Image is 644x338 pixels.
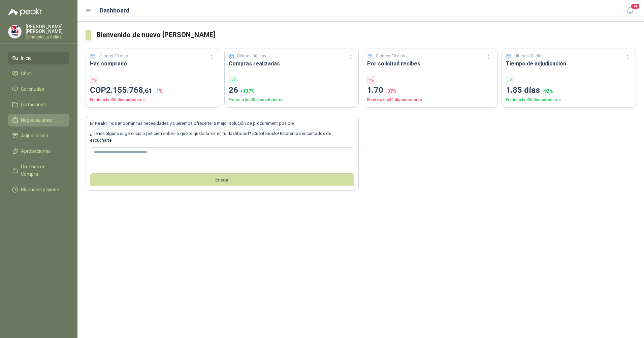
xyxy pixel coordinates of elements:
p: Frente a los 30 días anteriores [506,97,632,103]
img: Logo peakr [8,8,42,16]
span: 2.155.768 [106,85,152,95]
span: Solicitudes [21,85,44,93]
a: Negociaciones [8,114,69,126]
span: Chat [21,70,31,77]
span: -92 % [542,88,553,94]
p: Frente a los 30 días anteriores [229,97,355,103]
a: Inicio [8,52,69,64]
img: Company Logo [8,25,21,38]
h3: Por solicitud recibes [367,59,493,68]
a: Chat [8,67,69,80]
span: 14 [631,3,640,9]
b: Peakr [95,121,107,126]
p: 1.70 [367,84,493,97]
h3: Compras realizadas [229,59,355,68]
h3: Has comprado [90,59,216,68]
h1: Dashboard [100,6,130,15]
p: Frente a los 30 días anteriores [367,97,493,103]
a: Manuales y ayuda [8,183,69,196]
span: Licitaciones [21,101,46,108]
p: Últimos 30 días [237,53,266,59]
a: Aprobaciones [8,145,69,158]
p: Últimos 30 días [514,53,544,59]
span: -37 % [385,88,396,94]
button: 14 [624,5,636,17]
p: ¿Tienes alguna sugerencia o petición sobre lo que te gustaría ver en tu dashboard? ¡Cuéntanoslo! ... [90,130,354,144]
p: Gimnasio La Colina [26,35,69,39]
p: COP [90,84,216,97]
span: -1 % [154,88,163,94]
a: Licitaciones [8,98,69,111]
a: Órdenes de Compra [8,160,69,180]
span: Aprobaciones [21,147,51,155]
span: Órdenes de Compra [21,163,63,178]
p: Últimos 30 días [376,53,405,59]
span: Negociaciones [21,116,52,124]
span: Inicio [21,54,32,62]
button: Envíar [90,173,354,186]
p: 1.85 días [506,84,632,97]
span: ,61 [143,87,152,94]
a: Solicitudes [8,83,69,95]
a: Adjudicación [8,129,69,142]
p: En , nos importan tus necesidades y queremos ofrecerte la mejor solución de procurement posible. [90,120,354,127]
p: [PERSON_NAME] [PERSON_NAME] [26,24,69,34]
p: 26 [229,84,355,97]
span: Adjudicación [21,132,48,139]
span: + 137 % [240,88,255,94]
p: Frente a los 30 días anteriores [90,97,216,103]
span: Manuales y ayuda [21,186,59,193]
p: Últimos 30 días [99,53,128,59]
h3: Bienvenido de nuevo [PERSON_NAME] [96,30,636,40]
h3: Tiempo de adjudicación [506,59,632,68]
